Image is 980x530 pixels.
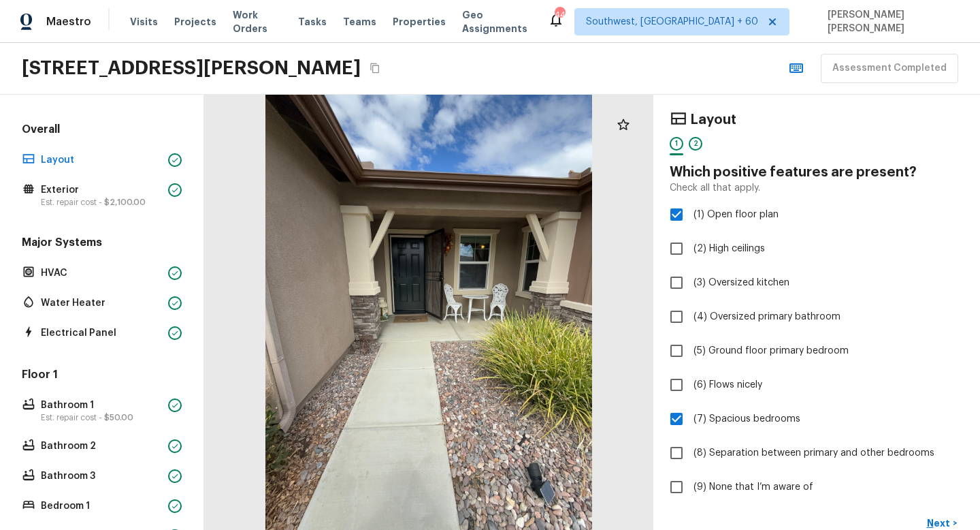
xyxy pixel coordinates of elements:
[693,446,934,460] span: (8) Separation between primary and other bedrooms
[298,17,327,27] span: Tasks
[41,326,163,340] p: Electrical Panel
[693,208,779,221] span: (1) Open floor plan
[19,367,184,385] h5: Floor 1
[670,181,760,195] p: Check all that apply.
[41,412,163,423] p: Est. repair cost -
[822,8,960,35] span: [PERSON_NAME] [PERSON_NAME]
[19,235,184,253] h5: Major Systems
[41,296,163,310] p: Water Heater
[462,8,532,35] span: Geo Assignments
[586,15,758,29] span: Southwest, [GEOGRAPHIC_DATA] + 60
[46,15,91,29] span: Maestro
[366,59,384,77] button: Copy Address
[174,15,216,29] span: Projects
[693,276,789,290] span: (3) Oversized kitchen
[670,163,964,181] h4: Which positive features are present?
[343,15,376,29] span: Teams
[22,56,361,80] h2: [STREET_ADDRESS][PERSON_NAME]
[393,15,446,29] span: Properties
[41,499,163,513] p: Bedroom 1
[693,378,762,392] span: (6) Flows nicely
[693,310,840,324] span: (4) Oversized primary bathroom
[41,399,163,412] p: Bathroom 1
[41,469,163,483] p: Bathroom 3
[927,516,953,530] p: Next
[693,412,800,426] span: (7) Spacious bedrooms
[41,153,163,167] p: Layout
[693,344,849,358] span: (5) Ground floor primary bedroom
[670,137,683,151] div: 1
[41,183,163,197] p: Exterior
[41,439,163,453] p: Bathroom 2
[690,111,736,129] h4: Layout
[104,198,146,206] span: $2,100.00
[689,137,702,151] div: 2
[19,122,184,140] h5: Overall
[104,414,133,422] span: $50.00
[693,242,765,255] span: (2) High ceilings
[693,480,813,494] span: (9) None that I’m aware of
[41,197,163,208] p: Est. repair cost -
[41,266,163,280] p: HVAC
[555,8,564,22] div: 446
[233,8,282,35] span: Work Orders
[130,15,158,29] span: Visits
